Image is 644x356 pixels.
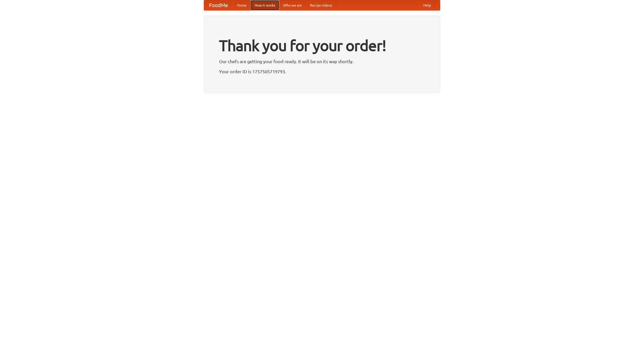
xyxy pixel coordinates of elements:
[251,0,279,10] a: How it works
[219,68,425,75] p: Your order ID is 1757505719793.
[219,58,425,65] p: Our chefs are getting your food ready. It will be on its way shortly.
[233,0,251,10] a: Home
[419,0,435,10] a: Help
[204,0,233,10] a: FoodMe
[306,0,336,10] a: Recipe videos
[219,33,425,58] h1: Thank you for your order!
[279,0,306,10] a: Who we are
